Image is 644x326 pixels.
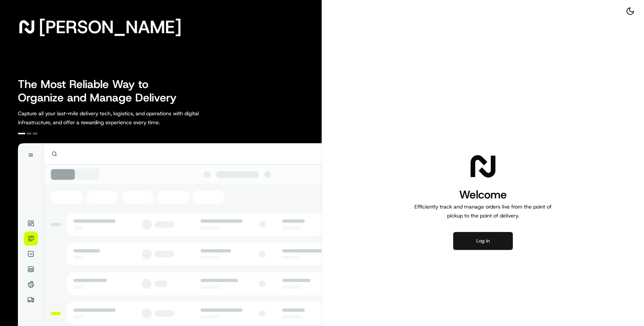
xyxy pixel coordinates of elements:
[411,202,555,220] p: Efficiently track and manage orders live from the point of pickup to the point of delivery.
[411,187,555,202] h1: Welcome
[18,109,233,127] p: Capture all your last-mile delivery tech, logistics, and operations with digital infrastructure, ...
[18,78,185,104] h2: The Most Reliable Way to Organize and Manage Delivery
[453,232,513,250] button: Log in
[39,19,181,34] span: [PERSON_NAME]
